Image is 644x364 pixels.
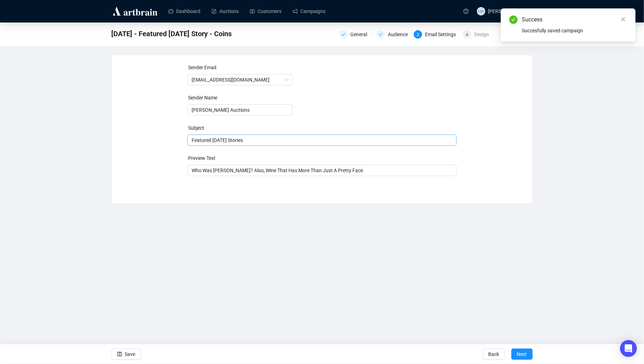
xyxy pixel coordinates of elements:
a: Close [619,15,627,23]
a: Dashboard [168,2,200,20]
a: Customers [250,2,281,20]
div: Audience [388,30,412,39]
img: logo [112,6,159,17]
span: check [341,32,346,37]
label: Sender Email [188,65,216,70]
div: Succesfully saved campaign [522,27,627,34]
button: Save [112,349,141,360]
span: Save [125,344,135,364]
span: 9-17-2025 - Featured Saturday Story - Coins [112,28,232,39]
span: Back [489,344,499,364]
button: Next [511,349,533,360]
span: save [117,352,122,357]
span: Next [517,344,527,364]
span: 4 [466,32,469,37]
div: 4Design [463,30,496,39]
div: 5Summary [500,30,532,39]
div: Open Intercom Messenger [620,340,637,357]
span: info@lelandlittle.com [192,74,288,85]
div: General [351,30,372,39]
span: 3 [417,32,419,37]
div: Audience [377,30,410,39]
div: Email Settings [425,30,460,39]
label: Sender Name [188,95,217,100]
span: check-circle [509,15,518,24]
div: 3Email Settings [414,30,459,39]
a: Campaigns [293,2,325,20]
span: close [621,17,626,22]
button: Back [483,349,505,360]
div: Subject [188,124,457,132]
span: [PERSON_NAME] [488,8,526,14]
div: Design [474,30,493,39]
span: check [379,32,383,37]
div: Preview Text [188,154,457,162]
a: Auctions [212,2,239,20]
span: HA [478,8,484,14]
div: General [339,30,372,39]
div: Success [522,15,627,24]
span: question-circle [464,9,469,14]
